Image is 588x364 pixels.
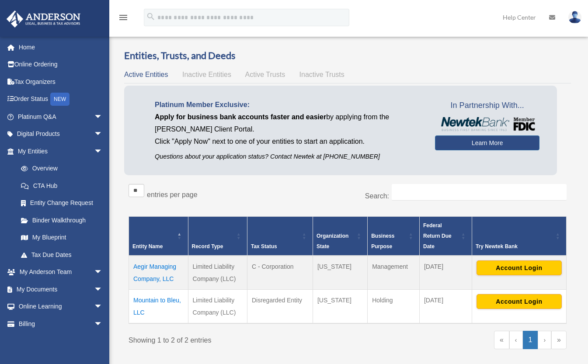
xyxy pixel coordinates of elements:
[509,331,523,349] a: Previous
[155,113,326,121] span: Apply for business bank accounts faster and easier
[4,10,83,28] img: Anderson Advisors Platinum Portal
[94,281,111,298] span: arrow_drop_down
[368,256,420,290] td: Management
[129,216,188,256] th: Entity Name: Activate to invert sorting
[6,38,116,56] a: Home
[551,331,567,349] a: Last
[94,142,111,160] span: arrow_drop_down
[317,233,348,250] span: Organization State
[12,246,111,263] a: Tax Due Dates
[118,15,129,23] a: menu
[192,243,223,250] span: Record Type
[477,264,562,271] a: Account Login
[568,11,581,24] img: User Pic
[477,298,562,305] a: Account Login
[368,216,420,256] th: Business Purpose: Activate to sort
[132,243,163,250] span: Entity Name
[435,99,539,113] span: In Partnership With...
[419,256,472,290] td: [DATE]
[124,49,571,62] h3: Entities, Trusts, and Deeds
[251,243,277,250] span: Tax Status
[94,263,111,281] span: arrow_drop_down
[188,256,247,290] td: Limited Liability Company (LLC)
[94,108,111,126] span: arrow_drop_down
[12,177,111,194] a: CTA Hub
[6,281,116,298] a: My Documentsarrow_drop_down
[129,289,188,323] td: Mountain to Bleu, LLC
[371,233,394,250] span: Business Purpose
[523,331,538,349] a: 1
[155,111,422,135] p: by applying from the [PERSON_NAME] Client Portal.
[129,256,188,290] td: Aegir Managing Company, LLC
[419,216,472,256] th: Federal Return Due Date: Activate to sort
[247,289,313,323] td: Disregarded Entity
[94,125,111,143] span: arrow_drop_down
[146,12,156,21] i: search
[245,71,285,78] span: Active Trusts
[6,315,116,333] a: Billingarrow_drop_down
[6,333,116,350] a: Events Calendar
[124,71,168,78] span: Active Entities
[118,12,129,23] i: menu
[494,331,509,349] a: First
[12,194,111,212] a: Entity Change Request
[477,260,562,275] button: Account Login
[6,90,116,108] a: Order StatusNEW
[188,289,247,323] td: Limited Liability Company (LLC)
[476,241,553,252] div: Try Newtek Bank
[155,99,422,111] p: Platinum Member Exclusive:
[477,294,562,309] button: Account Login
[247,216,313,256] th: Tax Status: Activate to sort
[313,256,367,290] td: [US_STATE]
[94,298,111,316] span: arrow_drop_down
[12,160,107,177] a: Overview
[6,56,116,73] a: Online Ordering
[423,222,452,250] span: Federal Return Due Date
[182,71,231,78] span: Inactive Entities
[6,108,116,125] a: Platinum Q&Aarrow_drop_down
[12,211,111,229] a: Binder Walkthrough
[439,117,535,131] img: NewtekBankLogoSM.png
[129,331,341,347] div: Showing 1 to 2 of 2 entries
[6,298,116,315] a: Online Learningarrow_drop_down
[299,71,344,78] span: Inactive Trusts
[50,93,70,106] div: NEW
[6,73,116,90] a: Tax Organizers
[419,289,472,323] td: [DATE]
[368,289,420,323] td: Holding
[313,289,367,323] td: [US_STATE]
[147,191,198,198] label: entries per page
[472,216,566,256] th: Try Newtek Bank : Activate to sort
[6,142,111,160] a: My Entitiesarrow_drop_down
[435,135,539,150] a: Learn More
[313,216,367,256] th: Organization State: Activate to sort
[247,256,313,290] td: C - Corporation
[538,331,551,349] a: Next
[155,151,422,162] p: Questions about your application status? Contact Newtek at [PHONE_NUMBER]
[365,192,389,200] label: Search:
[12,229,111,246] a: My Blueprint
[6,263,116,281] a: My Anderson Teamarrow_drop_down
[94,315,111,333] span: arrow_drop_down
[188,216,247,256] th: Record Type: Activate to sort
[155,135,422,148] p: Click "Apply Now" next to one of your entities to start an application.
[6,125,116,143] a: Digital Productsarrow_drop_down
